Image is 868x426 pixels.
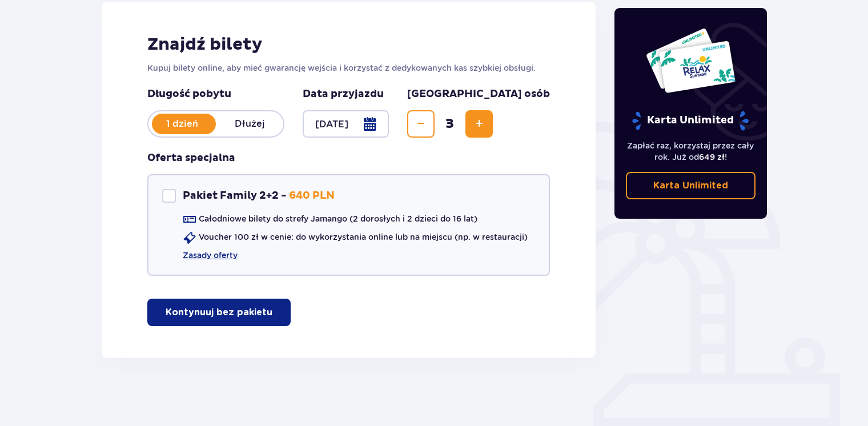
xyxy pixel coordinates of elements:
p: Karta Unlimited [631,111,750,131]
a: Zasady oferty [183,250,238,261]
p: 640 PLN [289,189,335,203]
p: Voucher 100 zł w cenie: do wykorzystania online lub na miejscu (np. w restauracji) [199,231,528,243]
p: Długość pobytu [147,87,284,101]
span: 649 zł [699,152,725,162]
h3: Oferta specjalna [147,151,235,165]
span: 3 [437,115,463,132]
img: Dwie karty całoroczne do Suntago z napisem 'UNLIMITED RELAX', na białym tle z tropikalnymi liśćmi... [645,27,736,94]
a: Karta Unlimited [626,172,756,199]
button: Zwiększ [465,110,493,138]
p: Pakiet Family 2+2 - [183,189,287,203]
p: Karta Unlimited [653,179,728,192]
button: Kontynuuj bez pakietu [147,299,291,326]
p: Dłużej [216,118,283,130]
p: [GEOGRAPHIC_DATA] osób [407,87,550,101]
h2: Znajdź bilety [147,34,550,55]
p: Kontynuuj bez pakietu [166,306,272,319]
p: Kupuj bilety online, aby mieć gwarancję wejścia i korzystać z dedykowanych kas szybkiej obsługi. [147,62,550,74]
button: Zmniejsz [407,110,435,138]
p: Data przyjazdu [303,87,384,101]
p: Całodniowe bilety do strefy Jamango (2 dorosłych i 2 dzieci do 16 lat) [199,213,477,224]
p: 1 dzień [148,118,216,130]
p: Zapłać raz, korzystaj przez cały rok. Już od ! [626,140,756,163]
